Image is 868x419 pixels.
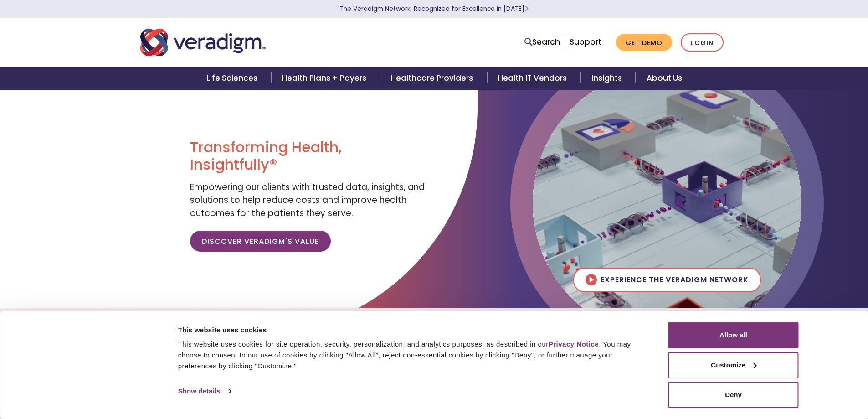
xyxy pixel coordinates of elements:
button: Customize [668,352,799,378]
a: Show details [178,384,231,398]
div: This website uses cookies [178,325,648,336]
span: Learn More [524,5,529,13]
a: Login [681,33,724,52]
span: Empowering our clients with trusted data, insights, and solutions to help reduce costs and improv... [190,181,425,219]
div: This website uses cookies for site operation, security, personalization, and analytics purposes, ... [178,339,648,372]
a: Healthcare Providers [380,67,487,90]
a: Health IT Vendors [487,67,580,90]
h1: Transforming Health, Insightfully® [190,139,427,174]
a: Insights [580,67,636,90]
a: Discover Veradigm's Value [190,231,331,252]
a: Get Demo [616,34,672,52]
a: The Veradigm Network: Recognized for Excellence in [DATE]Learn More [340,5,529,13]
button: Allow all [668,322,799,348]
a: Search [524,36,560,48]
img: Veradigm logo [140,27,266,57]
a: Privacy Notice [549,340,599,348]
a: Health Plans + Payers [271,67,380,90]
a: Life Sciences [195,67,271,90]
a: Support [570,36,601,47]
button: Deny [668,382,799,408]
a: About Us [636,67,693,90]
